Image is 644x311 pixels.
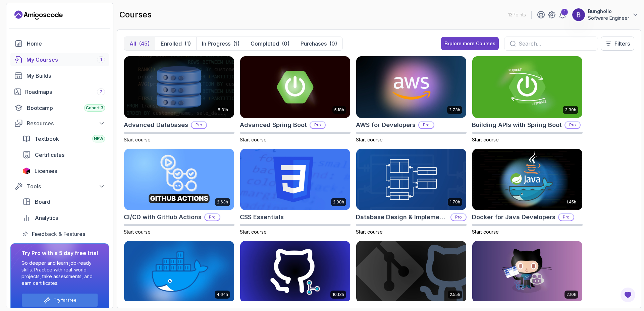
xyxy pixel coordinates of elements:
[10,37,109,50] a: home
[27,119,105,127] div: Resources
[567,292,576,297] p: 2.10h
[10,69,109,82] a: builds
[472,241,582,303] img: GitHub Toolkit card
[21,293,98,307] button: Try for free
[124,212,202,222] h2: CI/CD with GitHub Actions
[18,211,109,225] a: analytics
[124,149,234,210] img: CI/CD with GitHub Actions card
[119,9,152,20] h2: courses
[565,107,576,113] p: 3.30h
[86,105,103,111] span: Cohort 3
[139,40,150,48] div: (45)
[240,149,350,210] img: CSS Essentials card
[192,122,206,128] p: Pro
[124,120,188,130] h2: Advanced Databases
[334,107,344,113] p: 5.18h
[240,241,350,303] img: Git for Professionals card
[558,11,567,19] a: 1
[356,137,383,142] span: Start course
[559,214,574,221] p: Pro
[240,137,267,142] span: Start course
[124,37,155,50] button: All(45)
[614,40,630,48] p: Filters
[333,199,344,205] p: 2.08h
[18,132,109,145] a: textbook
[205,214,220,221] p: Pro
[620,287,636,303] button: Open Feedback Button
[519,40,592,48] input: Search...
[217,292,228,297] p: 4.64h
[10,117,109,129] button: Resources
[450,199,460,205] p: 1.70h
[441,37,499,50] button: Explore more Courses
[32,230,85,238] span: Feedback & Features
[240,212,284,222] h2: CSS Essentials
[572,8,639,21] button: user profile imageBungholioSoftware Engineer
[35,167,57,175] span: Licenses
[356,229,383,235] span: Start course
[449,107,460,113] p: 2.73h
[561,9,568,15] div: 1
[155,37,196,50] button: Enrolled(1)
[240,229,267,235] span: Start course
[472,56,582,118] img: Building APIs with Spring Boot card
[21,260,98,287] p: Go deeper and learn job-ready skills. Practice with real-world projects, take assessments, and ea...
[444,40,495,47] div: Explore more Courses
[35,135,59,143] span: Textbook
[565,122,580,128] p: Pro
[419,122,434,128] p: Pro
[472,212,555,222] h2: Docker for Java Developers
[10,180,109,192] button: Tools
[233,40,239,48] div: (1)
[601,37,634,51] button: Filters
[94,136,103,141] span: NEW
[196,37,245,50] button: In Progress(1)
[332,292,344,297] p: 10.13h
[184,40,191,48] div: (1)
[588,15,629,21] p: Software Engineer
[161,40,182,48] p: Enrolled
[54,298,76,303] a: Try for free
[240,120,307,130] h2: Advanced Spring Boot
[356,149,466,210] img: Database Design & Implementation card
[472,120,562,130] h2: Building APIs with Spring Boot
[329,40,337,48] div: (0)
[450,292,460,297] p: 2.55h
[18,164,109,178] a: licenses
[26,72,105,80] div: My Builds
[245,37,295,50] button: Completed(0)
[356,212,448,222] h2: Database Design & Implementation
[27,40,105,48] div: Home
[10,53,109,66] a: courses
[566,199,576,205] p: 1.45h
[35,214,58,222] span: Analytics
[14,10,63,20] a: Landing page
[100,89,102,95] span: 7
[282,40,289,48] div: (0)
[124,241,234,303] img: Docker For Professionals card
[124,137,151,142] span: Start course
[451,214,466,221] p: Pro
[27,104,105,112] div: Bootcamp
[356,241,466,303] img: Git & GitHub Fundamentals card
[27,182,105,190] div: Tools
[100,57,102,62] span: 1
[508,11,526,18] p: 13 Points
[472,137,499,142] span: Start course
[572,8,585,21] img: user profile image
[22,168,31,174] img: jetbrains icon
[25,88,105,96] div: Roadmaps
[18,195,109,208] a: board
[129,40,136,48] p: All
[35,151,64,159] span: Certificates
[202,40,230,48] p: In Progress
[18,227,109,241] a: feedback
[18,148,109,162] a: certificates
[356,56,466,118] img: AWS for Developers card
[301,40,327,48] p: Purchases
[588,8,629,15] p: Bungholio
[26,56,105,64] div: My Courses
[356,120,416,130] h2: AWS for Developers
